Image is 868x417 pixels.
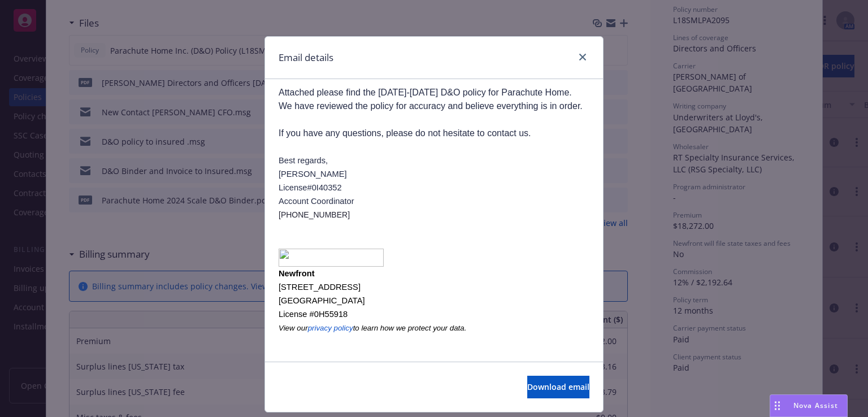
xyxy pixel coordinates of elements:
[279,183,342,192] span: License#0I40352
[770,394,848,417] button: Nova Assist
[279,127,589,140] p: If you have any questions, please do not hesitate to contact us.
[279,156,328,165] span: Best regards,
[279,170,347,179] span: [PERSON_NAME]
[770,395,784,416] div: Drag to move
[279,210,350,219] span: [PHONE_NUMBER]
[279,86,589,113] p: Attached please find the [DATE]-[DATE] D&O policy for Parachute Home. We have reviewed the policy...
[793,401,838,410] span: Nova Assist
[576,50,589,64] a: close
[279,197,354,206] span: Account Coordinator
[279,50,333,65] h1: Email details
